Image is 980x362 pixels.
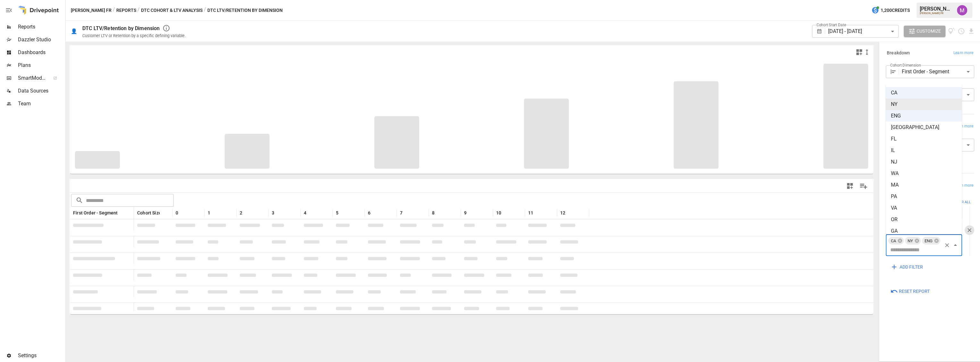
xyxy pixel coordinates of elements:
span: First Order - Segment [73,210,118,216]
li: PA [886,190,962,202]
span: 1 [208,210,210,216]
span: 3 [272,210,274,216]
li: FL [886,133,962,144]
li: MA [886,179,962,190]
span: Customize [917,27,941,35]
img: Umer Muhammed [957,5,967,15]
span: SmartModel [18,74,46,82]
span: 4 [304,210,306,216]
button: Sort [534,208,543,217]
span: 1,200 Credits [881,6,910,14]
li: VA [886,202,962,213]
button: Schedule report [958,28,965,35]
span: 7 [400,210,403,216]
span: Reset Report [899,287,930,295]
li: WA [886,167,962,179]
button: Sort [435,208,444,217]
li: GA [886,225,962,237]
button: Sort [243,208,252,217]
div: NY [905,237,921,245]
div: [PERSON_NAME] [920,6,953,12]
div: ENG [922,237,940,245]
button: ADD FILTER [886,261,927,273]
div: Customer LTV or Retention by a specific defining variable. [82,33,186,38]
span: 8 [432,210,435,216]
label: Cohort Dimension [890,62,921,68]
button: Sort [566,208,575,217]
button: Download report [968,28,975,35]
button: Sort [467,208,476,217]
button: Umer Muhammed [953,1,971,19]
button: Sort [160,208,169,217]
div: [PERSON_NAME] FR [920,12,953,15]
span: Settings [18,352,64,359]
span: 0 [176,210,178,216]
span: 2 [240,210,242,216]
span: 9 [464,210,467,216]
span: Cohort Size [137,210,161,216]
button: Sort [403,208,412,217]
div: First Order - Segment [902,65,974,78]
button: Sort [119,208,128,217]
button: Sort [502,208,511,217]
li: IL [886,144,962,156]
li: OR [886,213,962,225]
div: [DATE] - [DATE] [828,25,898,38]
span: Reports [18,23,64,31]
button: View documentation [948,26,955,37]
button: [PERSON_NAME] FR [71,6,112,14]
span: 10 [496,210,501,216]
span: 6 [368,210,370,216]
span: ™ [46,73,50,81]
span: 5 [336,210,338,216]
label: Cohort Start Date [817,22,846,28]
button: Sort [211,208,220,217]
div: DTC LTV/Retention by Dimension [82,25,160,31]
button: DTC Cohort & LTV Analysis [141,6,203,14]
div: / [137,6,140,14]
span: Learn more [953,123,973,130]
span: Dazzler Studio [18,36,64,44]
h6: Breakdown [887,50,910,57]
span: Learn more [953,50,973,56]
li: NJ [886,156,962,167]
div: / [204,6,206,14]
span: Plans [18,61,64,69]
span: Data Sources [18,87,64,95]
span: 11 [528,210,533,216]
div: CA [888,237,904,245]
button: Reset Report [886,286,934,297]
button: Customize [904,26,945,37]
button: Close [951,241,960,250]
div: / [113,6,115,14]
li: [GEOGRAPHIC_DATA] [886,121,962,133]
li: CA [886,87,962,98]
button: Sort [275,208,284,217]
button: Sort [179,208,188,217]
button: 1,200Credits [869,4,912,16]
li: NY [886,98,962,110]
button: Reports [116,6,136,14]
span: NY [905,237,916,245]
span: Team [18,100,64,108]
button: Sort [339,208,348,217]
span: ENG [922,237,935,245]
button: Sort [307,208,316,217]
button: Clear [943,241,951,250]
span: CA [888,237,899,245]
span: 12 [560,210,565,216]
span: Dashboards [18,49,64,56]
li: ENG [886,110,962,121]
button: Sort [371,208,380,217]
div: 👤 [71,28,77,34]
span: Learn more [953,182,973,189]
button: Manage Columns [856,179,871,193]
span: ADD FILTER [900,263,923,271]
